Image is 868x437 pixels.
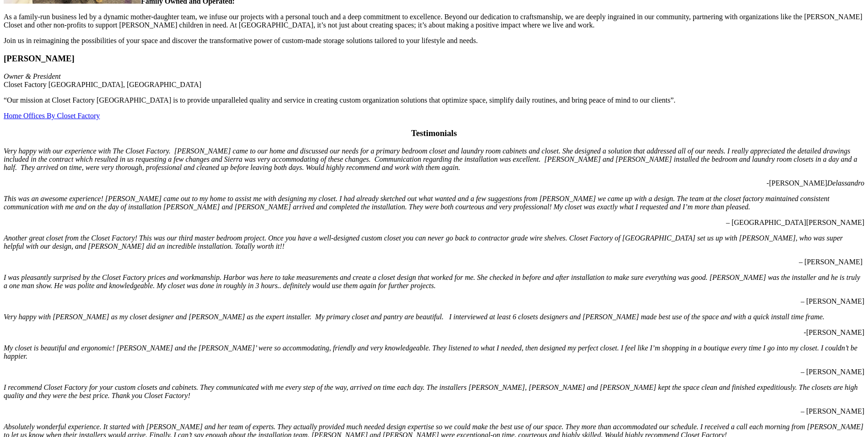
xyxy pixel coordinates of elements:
[4,383,858,399] em: I recommend Closet Factory for your custom closets and cabinets. They communicated with me every ...
[4,72,61,80] em: Owner & President
[4,147,857,171] em: Very happy with our experience with The Closet Factory. [PERSON_NAME] came to our home and discus...
[4,96,864,104] p: “Our mission at Closet Factory [GEOGRAPHIC_DATA] is to provide unparalleled quality and service i...
[4,195,830,211] em: This was an awesome experience! [PERSON_NAME] came out to my home to assist me with designing my ...
[4,54,864,64] h3: [PERSON_NAME]
[4,112,100,120] a: Home Offices By Closet Factory
[4,297,864,306] p: – [PERSON_NAME]
[4,234,843,250] em: Another great closet from the Closet Factory! This was our third master bedroom project. Once you...
[827,179,864,187] em: Delassandro
[4,72,864,89] p: Closet Factory [GEOGRAPHIC_DATA], [GEOGRAPHIC_DATA]
[4,368,864,376] p: – [PERSON_NAME]
[4,344,857,360] em: My closet is beautiful and ergonomic! [PERSON_NAME] and the [PERSON_NAME]’ were so accommodating,...
[4,218,864,227] p: – [GEOGRAPHIC_DATA][PERSON_NAME]
[4,328,864,337] p: -[PERSON_NAME]
[4,258,864,266] p: – [PERSON_NAME]
[4,313,825,321] em: Very happy with [PERSON_NAME] as my closet designer and [PERSON_NAME] as the expert installer. My...
[4,407,864,415] p: – [PERSON_NAME]
[4,37,864,45] p: Join us in reimagining the possibilities of your space and discover the transformative power of c...
[4,273,860,290] em: I was pleasantly surprised by the Closet Factory prices and workmanship. Harbor was here to take ...
[4,13,864,29] p: As a family-run business led by a dynamic mother-daughter team, we infuse our projects with a per...
[4,179,864,187] p: -[PERSON_NAME]
[4,128,864,138] h3: Testimonials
